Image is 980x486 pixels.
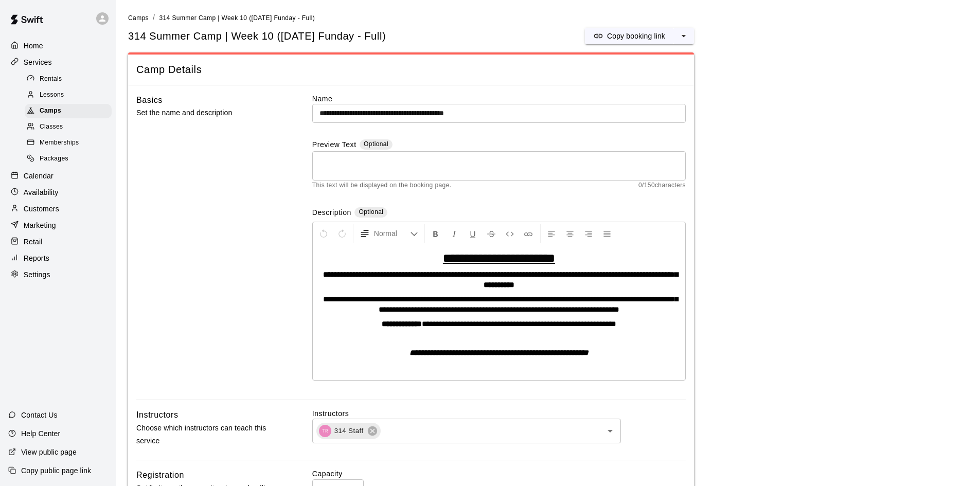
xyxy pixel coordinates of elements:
[128,13,149,22] a: Camps
[364,140,388,148] span: Optional
[25,88,112,102] div: Lessons
[153,12,155,23] li: /
[312,408,686,419] label: Instructors
[24,204,59,214] p: Customers
[359,208,383,215] span: Optional
[25,71,116,87] a: Rentals
[25,151,116,167] a: Packages
[40,154,68,164] span: Packages
[25,120,112,134] div: Classes
[24,187,59,197] p: Availability
[128,29,386,43] h5: 314 Summer Camp | Week 10 ([DATE] Funday - Full)
[585,28,694,44] div: split button
[483,224,500,243] button: Format Strikethrough
[40,138,79,148] span: Memberships
[312,469,686,479] label: Capacity
[673,28,694,44] button: select merge strategy
[21,428,60,439] p: Help Center
[8,38,108,53] a: Home
[333,224,351,243] button: Redo
[355,224,422,243] button: Formatting Options
[40,122,63,132] span: Classes
[25,136,112,150] div: Memberships
[40,106,61,116] span: Camps
[312,207,351,219] label: Description
[128,12,968,24] nav: breadcrumb
[446,224,463,243] button: Format Italics
[501,224,519,243] button: Insert Code
[25,104,112,118] div: Camps
[136,469,184,482] h6: Registration
[24,41,43,51] p: Home
[136,94,163,107] h6: Basics
[8,55,108,70] a: Services
[520,224,537,243] button: Insert Link
[21,465,91,476] p: Copy public page link
[543,224,560,243] button: Left Align
[24,220,56,230] p: Marketing
[638,181,686,191] span: 0 / 150 characters
[25,119,116,135] a: Classes
[25,87,116,103] a: Lessons
[8,185,108,200] a: Availability
[312,94,686,104] label: Name
[312,139,357,151] label: Preview Text
[24,57,52,67] p: Services
[159,14,315,22] span: 314 Summer Camp | Week 10 ([DATE] Funday - Full)
[24,237,43,247] p: Retail
[25,135,116,151] a: Memberships
[598,224,616,243] button: Justify Align
[603,424,617,438] button: Open
[128,14,149,22] span: Camps
[580,224,597,243] button: Right Align
[24,171,54,181] p: Calendar
[21,447,77,457] p: View public page
[21,410,58,420] p: Contact Us
[328,426,370,436] span: 314 Staff
[8,168,108,184] a: Calendar
[136,63,686,77] span: Camp Details
[40,74,62,84] span: Rentals
[8,234,108,249] a: Retail
[25,152,112,166] div: Packages
[315,224,332,243] button: Undo
[464,224,482,243] button: Format Underline
[40,90,64,100] span: Lessons
[561,224,579,243] button: Center Align
[136,106,279,119] p: Set the name and description
[312,181,452,191] span: This text will be displayed on the booking page.
[427,224,444,243] button: Format Bold
[136,422,279,447] p: Choose which instructors can teach this service
[607,31,665,41] p: Copy booking link
[319,425,331,437] img: 314 Staff
[8,267,108,282] a: Settings
[25,103,116,119] a: Camps
[585,28,673,44] button: Copy booking link
[316,423,381,439] div: 314 Staff314 Staff
[8,201,108,217] a: Customers
[24,253,49,263] p: Reports
[136,408,179,422] h6: Instructors
[374,228,410,239] span: Normal
[8,250,108,266] a: Reports
[24,269,50,280] p: Settings
[25,72,112,86] div: Rentals
[8,218,108,233] a: Marketing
